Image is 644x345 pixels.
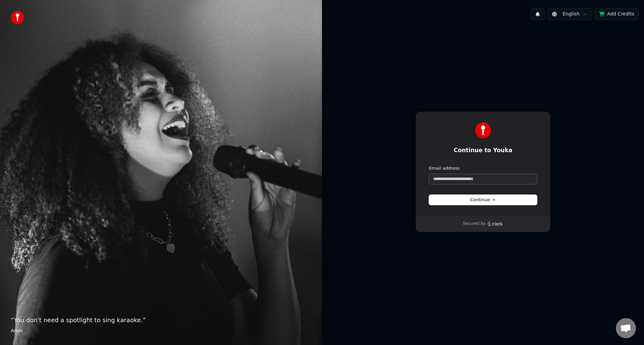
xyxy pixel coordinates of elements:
[616,318,636,338] div: Open chat
[470,197,496,203] span: Continue
[463,221,485,226] p: Secured by
[487,221,503,226] a: Clerk logo
[429,195,537,205] button: Continue
[595,8,639,20] button: Add Credits
[475,122,491,138] img: Youka
[429,165,460,171] label: Email address
[11,11,24,24] img: youka
[11,315,311,325] p: “ You don't need a spotlight to sing karaoke. ”
[429,146,537,155] h1: Continue to Youka
[11,328,311,334] footer: Anon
